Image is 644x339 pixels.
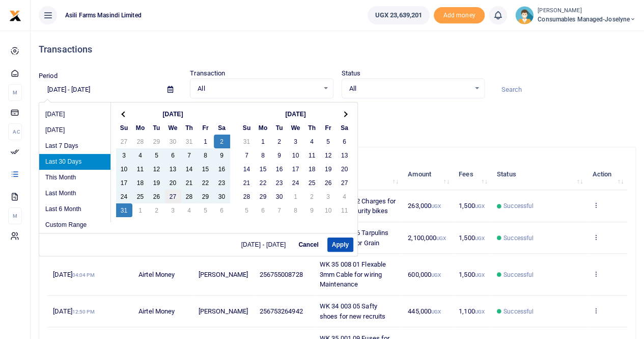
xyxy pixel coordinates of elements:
td: 25 [304,176,320,190]
td: 29 [198,190,214,203]
span: UGX 23,639,201 [375,10,422,20]
td: 13 [337,148,353,162]
a: logo-small logo-large logo-large [9,11,21,19]
td: 3 [320,190,337,203]
span: 263,000 [408,202,441,210]
td: 1 [288,190,304,203]
td: 7 [181,148,198,162]
li: Last 7 Days [39,138,110,154]
small: UGX [431,309,441,315]
td: 9 [271,148,288,162]
li: This Month [39,170,110,186]
td: 2 [214,135,230,148]
td: 10 [320,203,337,217]
h4: Transactions [39,44,636,55]
li: M [8,84,22,101]
span: Airtel Money [138,307,175,315]
td: 6 [214,203,230,217]
td: 31 [239,135,255,148]
td: 27 [116,135,132,148]
td: 16 [214,162,230,176]
td: 23 [214,176,230,190]
th: Tu [149,121,165,135]
td: 31 [116,203,132,217]
small: UGX [475,272,485,278]
td: 15 [198,162,214,176]
td: 28 [181,190,198,203]
th: Fees: activate to sort column ascending [453,159,491,190]
td: 30 [165,135,181,148]
td: 4 [181,203,198,217]
td: 7 [271,203,288,217]
th: Mo [255,121,271,135]
td: 11 [304,148,320,162]
small: [PERSON_NAME] [538,7,636,15]
li: [DATE] [39,107,110,122]
label: Transaction [190,68,225,79]
th: [DATE] [132,107,214,121]
td: 15 [255,162,271,176]
th: Amount: activate to sort column ascending [402,159,453,190]
td: 24 [116,190,132,203]
td: 27 [165,190,181,203]
td: 12 [320,148,337,162]
span: 600,000 [408,271,441,278]
td: 3 [165,203,181,217]
span: Airtel Money [138,271,175,278]
td: 1 [132,203,149,217]
small: UGX [475,203,485,209]
span: [DATE] [53,307,94,315]
span: All [349,84,470,94]
td: 26 [149,190,165,203]
span: All [198,84,318,94]
span: 1,100 [459,307,485,315]
td: 25 [132,190,149,203]
span: 2,100,000 [408,234,446,242]
td: 5 [239,203,255,217]
td: 13 [165,162,181,176]
li: Custom Range [39,217,110,233]
td: 26 [320,176,337,190]
td: 21 [181,176,198,190]
span: 1,500 [459,202,485,210]
input: Search [493,81,636,98]
input: select period [39,81,159,98]
th: Su [116,121,132,135]
td: 5 [320,135,337,148]
th: Fr [198,121,214,135]
td: 2 [271,135,288,148]
td: 29 [149,135,165,148]
span: Successful [503,270,534,279]
span: [PERSON_NAME] [199,307,248,315]
td: 2 [149,203,165,217]
small: UGX [475,309,485,315]
li: Wallet ballance [363,6,434,24]
td: 11 [337,203,353,217]
th: Memo: activate to sort column ascending [314,159,402,190]
span: Successful [503,233,534,243]
th: We [165,121,181,135]
span: Successful [503,201,534,211]
li: Last Month [39,186,110,201]
span: Add money [434,7,485,24]
small: 04:04 PM [72,272,95,278]
td: 4 [304,135,320,148]
td: 17 [288,162,304,176]
li: Last 30 Days [39,154,110,170]
label: Status [342,68,361,79]
td: 28 [132,135,149,148]
td: 6 [165,148,181,162]
td: 6 [255,203,271,217]
td: 16 [271,162,288,176]
td: 8 [288,203,304,217]
td: 20 [337,162,353,176]
span: [DATE] [53,271,94,278]
td: 2 [304,190,320,203]
td: 4 [132,148,149,162]
a: Add money [434,11,485,18]
td: 22 [198,176,214,190]
span: [DATE] - [DATE] [241,242,290,248]
td: 8 [198,148,214,162]
span: 256753264942 [259,307,302,315]
td: 14 [181,162,198,176]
